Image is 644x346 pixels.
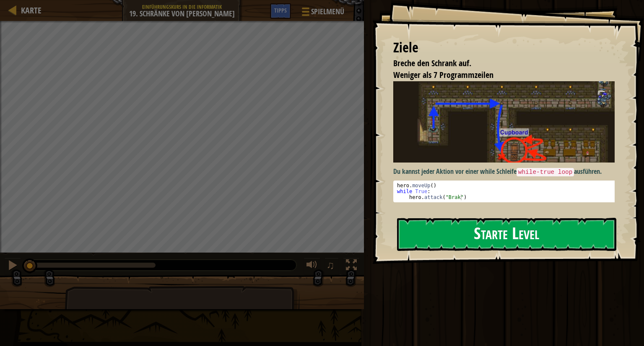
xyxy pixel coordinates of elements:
[325,258,339,275] button: ♫
[393,38,615,57] div: Ziele
[274,6,287,14] span: Tipps
[326,259,335,271] span: ♫
[397,218,616,251] button: Starte Level
[17,5,42,16] a: Karte
[393,81,621,163] img: Cupboards of kithgard
[343,258,360,275] button: Fullscreen umschalten
[311,6,344,17] span: Spielmenü
[393,167,621,177] p: Du kannst jeder Aktion vor einer while Schleife ausführen.
[304,258,320,275] button: Lautstärke anpassen
[393,69,493,80] span: Weniger als 7 Programmzeilen
[517,168,574,176] code: while-true loop
[383,69,613,81] li: Weniger als 7 Programmzeilen
[295,3,349,23] button: Spielmenü
[4,258,21,275] button: Ctrl + P: Pause
[393,57,471,69] span: Breche den Schrank auf.
[383,57,613,70] li: Breche den Schrank auf.
[21,5,42,16] span: Karte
